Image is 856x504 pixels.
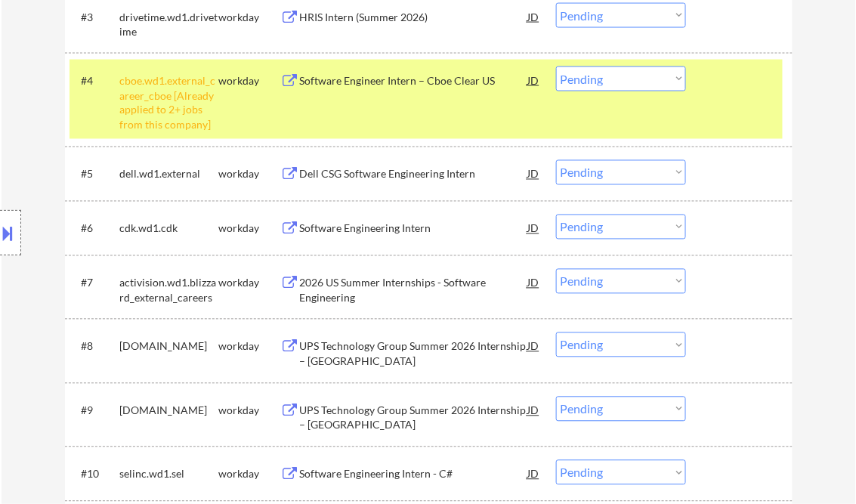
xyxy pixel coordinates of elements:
[527,397,542,424] div: JD
[527,215,542,242] div: JD
[300,10,528,25] div: HRIS Intern (Summer 2026)
[300,276,528,305] div: 2026 US Summer Internships - Software Engineering
[300,339,528,369] div: UPS Technology Group Summer 2026 Internship – [GEOGRAPHIC_DATA]
[300,167,528,182] div: Dell CSG Software Engineering Intern
[527,160,542,187] div: JD
[219,10,281,25] div: workday
[120,10,219,39] div: drivetime.wd1.drivetime
[82,73,108,88] div: #4
[82,404,108,419] div: #9
[300,467,528,482] div: Software Engineering Intern - C#
[219,73,281,88] div: workday
[120,73,219,132] div: cboe.wd1.external_career_cboe [Already applied to 2+ jobs from this company]
[527,460,542,487] div: JD
[120,404,219,419] div: [DOMAIN_NAME]
[219,467,281,482] div: workday
[82,10,108,25] div: #3
[219,404,281,419] div: workday
[300,404,528,433] div: UPS Technology Group Summer 2026 Internship – [GEOGRAPHIC_DATA]
[300,221,528,237] div: Software Engineering Intern
[527,269,542,296] div: JD
[527,3,542,30] div: JD
[527,332,542,360] div: JD
[300,73,528,88] div: Software Engineer Intern – Cboe Clear US
[120,467,219,482] div: selinc.wd1.sel
[527,66,542,94] div: JD
[82,467,108,482] div: #10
